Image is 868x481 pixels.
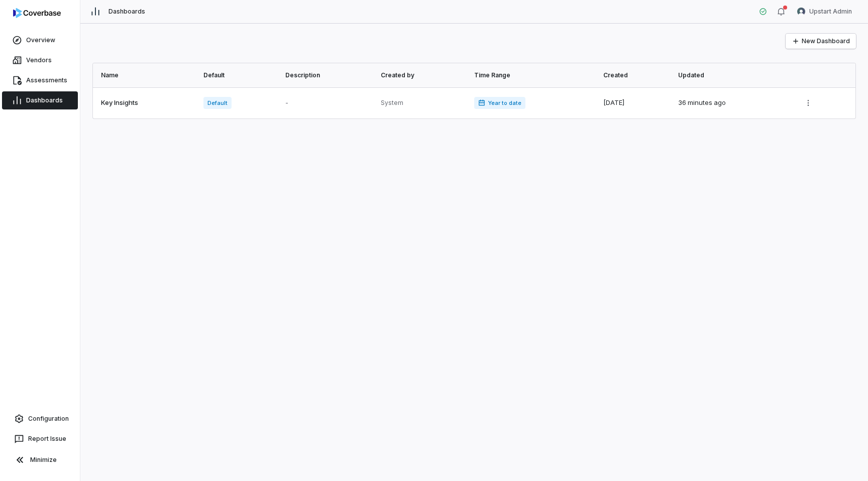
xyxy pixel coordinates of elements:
th: Created by [375,63,468,87]
span: Minimize [30,456,57,464]
span: Report Issue [28,435,66,443]
a: Dashboards [2,91,78,109]
img: Upstart Admin avatar [797,8,805,16]
th: Name [93,63,197,87]
th: Description [279,63,375,87]
th: Default [197,63,280,87]
button: Report Issue [4,430,76,448]
button: Upstart Admin avatarUpstart Admin [791,4,858,19]
th: Created [597,63,672,87]
button: New Dashboard [786,34,856,49]
a: Vendors [2,51,78,69]
span: Configuration [28,415,69,423]
span: Overview [26,36,55,44]
th: Time Range [468,63,598,87]
button: More actions [800,95,816,110]
button: Minimize [4,450,76,470]
span: Upstart Admin [809,8,852,16]
img: logo-D7KZi-bG.svg [13,8,61,18]
a: Assessments [2,71,78,89]
a: Configuration [4,410,76,428]
span: Dashboards [108,8,145,16]
span: Dashboards [26,96,63,104]
span: Assessments [26,76,67,84]
a: Overview [2,31,78,49]
span: Vendors [26,56,52,64]
th: Updated [672,63,794,87]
